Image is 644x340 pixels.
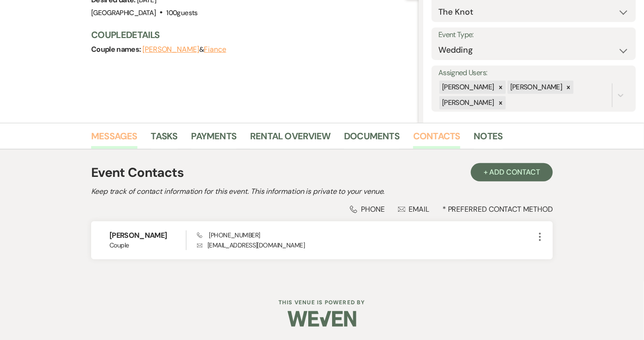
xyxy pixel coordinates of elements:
[142,46,199,53] button: [PERSON_NAME]
[91,44,142,54] span: Couple names:
[109,230,186,241] h6: [PERSON_NAME]
[438,66,629,80] label: Assigned Users:
[204,46,226,53] button: Fiance
[250,129,330,149] a: Rental Overview
[167,8,198,17] span: 100 guests
[439,81,496,94] div: [PERSON_NAME]
[109,241,186,250] span: Couple
[508,81,564,94] div: [PERSON_NAME]
[91,8,156,17] span: [GEOGRAPHIC_DATA]
[151,129,178,149] a: Tasks
[197,240,535,250] p: [EMAIL_ADDRESS][DOMAIN_NAME]
[474,129,503,149] a: Notes
[91,129,137,149] a: Messages
[344,129,399,149] a: Documents
[439,96,496,110] div: [PERSON_NAME]
[398,204,430,214] div: Email
[91,204,553,214] div: * Preferred Contact Method
[350,204,385,214] div: Phone
[438,28,629,42] label: Event Type:
[197,231,260,239] span: [PHONE_NUMBER]
[471,163,553,181] button: + Add Contact
[288,303,356,335] img: Weven Logo
[142,45,226,54] span: &
[91,163,184,182] h1: Event Contacts
[91,28,409,41] h3: Couple Details
[413,129,460,149] a: Contacts
[191,129,237,149] a: Payments
[91,186,553,197] h2: Keep track of contact information for this event. This information is private to your venue.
